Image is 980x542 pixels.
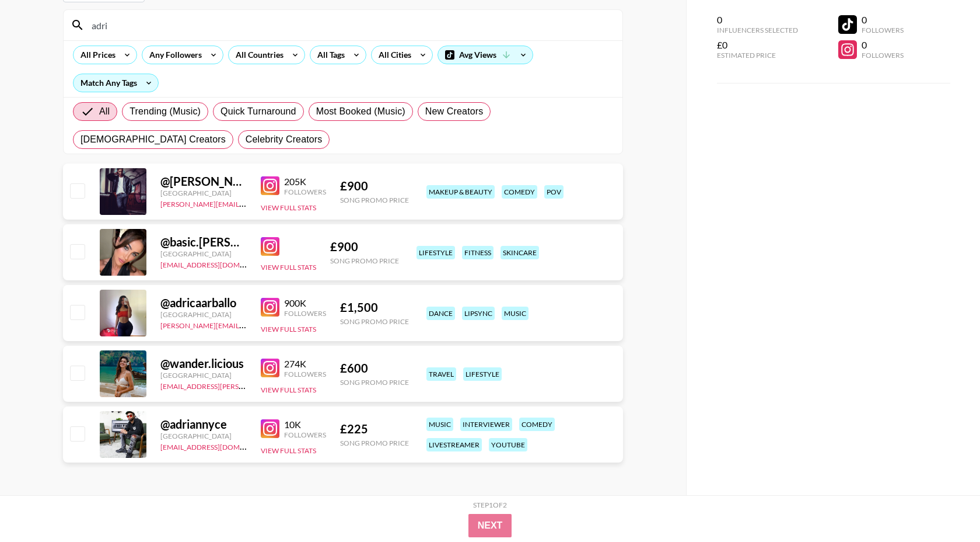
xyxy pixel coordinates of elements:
[717,51,798,60] div: Estimated Price
[316,105,405,119] span: Most Booked (Music)
[425,105,484,119] span: New Creators
[160,380,333,391] a: [EMAIL_ADDRESS][PERSON_NAME][DOMAIN_NAME]
[261,176,279,195] img: Instagram
[80,133,226,147] span: [DEMOGRAPHIC_DATA] Creators
[160,189,247,197] div: [GEOGRAPHIC_DATA]
[717,26,798,34] div: Influencers Selected
[261,298,279,317] img: Instagram
[284,297,326,309] div: 900K
[862,51,904,60] div: Followers
[340,317,409,326] div: Song Promo Price
[284,309,326,318] div: Followers
[129,105,201,119] span: Trending (Music)
[261,446,316,455] button: View Full Stats
[340,196,409,204] div: Song Promo Price
[160,371,247,380] div: [GEOGRAPHIC_DATA]
[160,258,278,269] a: [EMAIL_ADDRESS][DOMAIN_NAME]
[502,307,528,320] div: music
[160,356,247,371] div: @ wander.licious
[426,438,482,451] div: livestreamer
[284,358,326,370] div: 274K
[340,300,409,315] div: £ 1,500
[519,418,555,431] div: comedy
[284,370,326,378] div: Followers
[862,14,904,26] div: 0
[460,418,512,431] div: interviewer
[284,430,326,439] div: Followers
[502,185,537,199] div: comedy
[416,246,455,259] div: lifestyle
[220,105,296,119] span: Quick Turnaround
[717,39,798,51] div: £0
[73,46,118,64] div: All Prices
[284,176,326,187] div: 205K
[99,105,110,119] span: All
[372,46,414,64] div: All Cities
[438,46,533,64] div: Avg Views
[160,319,333,330] a: [PERSON_NAME][EMAIL_ADDRESS][DOMAIN_NAME]
[284,187,326,196] div: Followers
[426,367,456,381] div: travel
[261,237,279,256] img: Instagram
[340,439,409,447] div: Song Promo Price
[340,378,409,387] div: Song Promo Price
[489,438,527,451] div: youtube
[261,325,316,333] button: View Full Stats
[501,246,539,259] div: skincare
[160,440,278,451] a: [EMAIL_ADDRESS][DOMAIN_NAME]
[160,197,333,209] a: [PERSON_NAME][EMAIL_ADDRESS][DOMAIN_NAME]
[261,263,316,272] button: View Full Stats
[160,432,247,440] div: [GEOGRAPHIC_DATA]
[73,74,158,92] div: Match Any Tags
[85,16,615,34] input: Search by User Name
[261,203,316,212] button: View Full Stats
[160,249,247,258] div: [GEOGRAPHIC_DATA]
[142,46,204,64] div: Any Followers
[160,174,247,189] div: @ [PERSON_NAME].leonrdo
[229,46,286,64] div: All Countries
[544,185,563,199] div: pov
[426,418,453,431] div: music
[160,417,247,432] div: @ adriannyce
[340,179,409,193] div: £ 900
[862,26,904,34] div: Followers
[717,14,798,26] div: 0
[160,310,247,319] div: [GEOGRAPHIC_DATA]
[284,419,326,430] div: 10K
[462,307,495,320] div: lipsync
[330,256,399,265] div: Song Promo Price
[160,296,247,310] div: @ adricaarballo
[426,185,495,199] div: makeup & beauty
[340,361,409,376] div: £ 600
[473,501,507,509] div: Step 1 of 2
[462,246,494,259] div: fitness
[261,385,316,394] button: View Full Stats
[261,359,279,377] img: Instagram
[160,235,247,249] div: @ basic.[PERSON_NAME]
[261,419,279,438] img: Instagram
[310,46,347,64] div: All Tags
[330,239,399,254] div: £ 900
[468,514,512,537] button: Next
[463,367,502,381] div: lifestyle
[340,422,409,436] div: £ 225
[426,307,455,320] div: dance
[246,133,323,147] span: Celebrity Creators
[862,39,904,51] div: 0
